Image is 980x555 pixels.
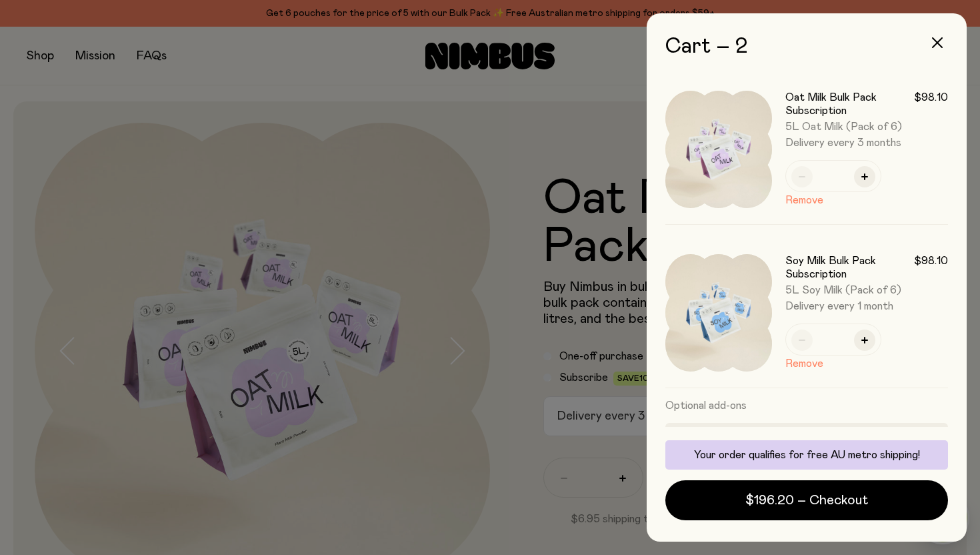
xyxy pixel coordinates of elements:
[673,448,940,462] p: Your order qualifies for free AU metro shipping!
[665,35,948,59] h2: Cart – 2
[785,121,902,132] span: 5L Oat Milk (Pack of 6)
[745,491,868,510] span: $196.20 – Checkout
[914,254,948,281] span: $98.10
[665,388,948,423] h3: Optional add-ons
[785,254,914,281] h3: Soy Milk Bulk Pack Subscription
[914,91,948,117] span: $98.10
[785,136,948,149] span: Delivery every 3 months
[785,91,914,117] h3: Oat Milk Bulk Pack Subscription
[785,192,823,208] button: Remove
[785,300,948,313] span: Delivery every 1 month
[665,480,948,520] button: $196.20 – Checkout
[785,285,901,296] span: 5L Soy Milk (Pack of 6)
[785,356,823,372] button: Remove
